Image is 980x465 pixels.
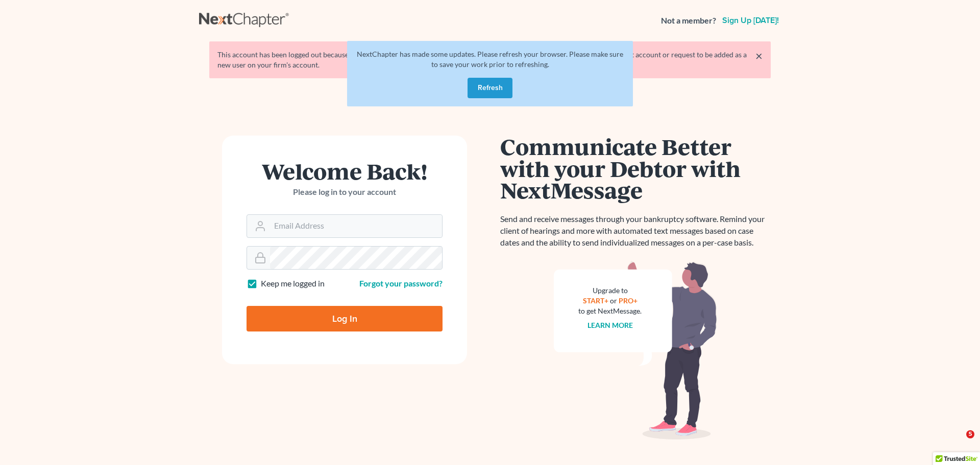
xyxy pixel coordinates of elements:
[500,213,771,249] p: Send and receive messages through your bankruptcy software. Remind your client of hearings and mo...
[261,278,325,290] label: Keep me logged in
[554,261,717,440] img: nextmessage_bg-59042aed3d76b12b5cd301f8e5b87938c9018125f34e5fa2b7a6b67550977c72.svg
[247,306,443,331] input: Log In
[578,306,642,316] div: to get NextMessage.
[945,430,970,455] iframe: Intercom live chat
[619,296,638,305] a: PRO+
[578,285,642,296] div: Upgrade to
[583,296,608,305] a: START+
[270,215,442,237] input: Email Address
[468,78,512,98] button: Refresh
[720,16,781,25] a: Sign up [DATE]!
[966,430,974,438] span: 5
[217,50,763,70] div: This account has been logged out because someone new has initiated a new session with the same lo...
[247,160,443,182] h1: Welcome Back!
[587,321,633,329] a: Learn more
[661,15,716,27] strong: Not a member?
[359,278,443,288] a: Forgot your password?
[500,136,771,201] h1: Communicate Better with your Debtor with NextMessage
[610,296,617,305] span: or
[755,50,763,62] a: ×
[357,50,623,69] span: NextChapter has made some updates. Please refresh your browser. Please make sure to save your wor...
[247,186,443,198] p: Please log in to your account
